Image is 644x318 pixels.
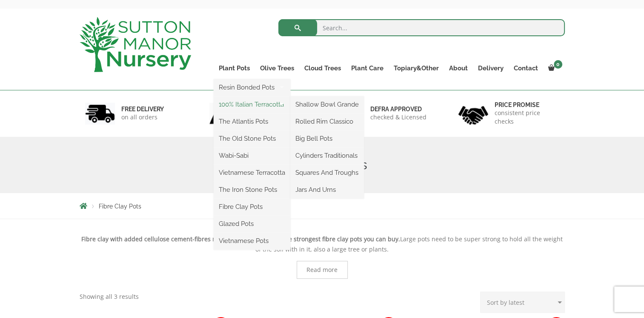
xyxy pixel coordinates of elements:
[121,113,164,121] p: on all orders
[214,115,290,128] a: The Atlantis Pots
[80,202,565,209] nav: Breadcrumbs
[495,109,559,126] p: consistent price checks
[121,105,164,113] h6: FREE DELIVERY
[543,62,565,74] a: 0
[214,62,255,74] a: Plant Pots
[370,113,426,121] p: checked & Licensed
[458,101,488,127] img: 4.jpg
[299,62,346,74] a: Cloud Trees
[80,234,565,254] p: Large pots need to be super strong to hold all the weight of the soil with in it, also a large tr...
[290,115,364,128] a: Rolled Rim Classico
[554,60,562,69] span: 0
[99,203,141,210] span: Fibre Clay Pots
[81,235,400,243] strong: Fibre clay with added cellulose cement-fibres making these large pots the strongest fibre clay po...
[209,103,239,124] img: 2.jpg
[495,101,559,109] h6: Price promise
[214,234,290,247] a: Vietnamese Pots
[214,81,290,94] a: Resin Bonded Pots
[214,200,290,213] a: Fibre Clay Pots
[473,62,509,74] a: Delivery
[214,132,290,145] a: The Old Stone Pots
[370,105,426,113] h6: Defra approved
[444,62,473,74] a: About
[509,62,543,74] a: Contact
[290,166,364,179] a: Squares And Troughs
[80,17,191,72] img: logo
[214,98,290,111] a: 100% Italian Terracotta
[214,149,290,162] a: Wabi-Sabi
[290,183,364,196] a: Jars And Urns
[480,292,565,313] select: Shop order
[290,98,364,111] a: Shallow Bowl Grande
[85,103,115,124] img: 1.jpg
[290,149,364,162] a: Cylinders Traditionals
[255,62,299,74] a: Olive Trees
[290,132,364,145] a: Big Bell Pots
[80,292,139,302] p: Showing all 3 results
[214,183,290,196] a: The Iron Stone Pots
[80,157,565,173] h1: Fibre Clay Pots
[346,62,389,74] a: Plant Care
[214,217,290,230] a: Glazed Pots
[306,267,338,273] span: Read more
[278,19,565,36] input: Search...
[389,62,444,74] a: Topiary&Other
[214,166,290,179] a: Vietnamese Terracotta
